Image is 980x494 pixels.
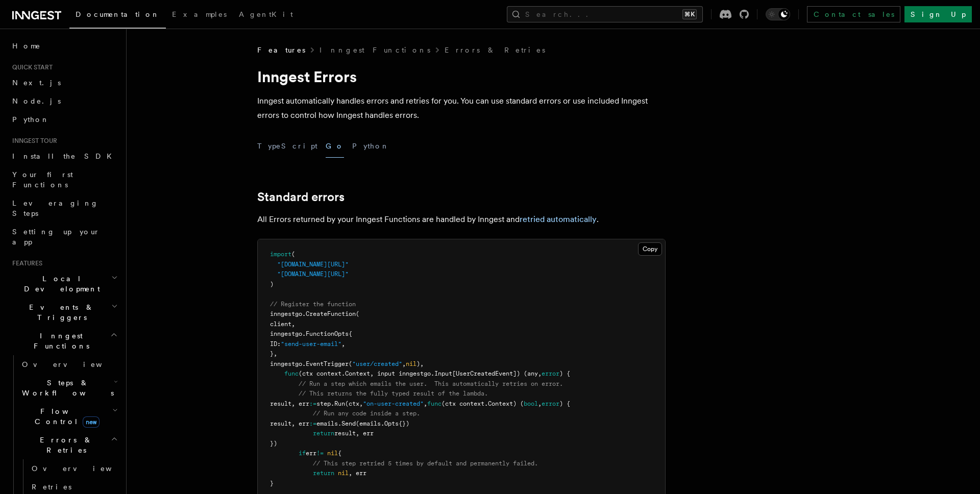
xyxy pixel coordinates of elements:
span: emails. [316,420,341,427]
span: ) { [559,400,570,407]
span: ), [416,360,424,367]
span: , err [349,470,366,477]
span: return [313,430,334,437]
span: CreateFunction [306,310,356,317]
button: Toggle dark mode [766,8,790,20]
a: Python [8,110,120,129]
span: // Register the function [270,301,356,308]
span: inngestgo. [270,360,306,367]
kbd: ⌘K [682,9,697,19]
a: Errors & Retries [445,45,545,55]
span: Flow Control [18,406,112,427]
span: (ctx context.Context) ( [442,400,524,407]
span: Inngest tour [8,137,57,145]
a: Node.js [8,92,120,110]
span: bool [524,400,538,407]
a: Overview [18,355,120,374]
span: return [313,470,334,477]
span: EventTrigger [306,360,349,367]
h1: Inngest Errors [257,67,666,86]
span: ( [291,251,295,258]
span: // This returns the fully typed result of the lambda. [299,390,488,397]
a: Inngest Functions [320,45,430,55]
span: nil [327,450,338,457]
span: != [316,450,324,457]
span: Quick start [8,63,53,71]
span: }, [270,350,277,357]
button: Inngest Functions [8,327,120,355]
span: import [270,251,291,258]
button: TypeScript [257,135,317,158]
p: All Errors returned by your Inngest Functions are handled by Inngest and . [257,212,666,227]
span: , [341,340,345,348]
span: Send [341,420,356,427]
span: Overview [32,464,137,473]
a: Home [8,37,120,55]
span: Your first Functions [12,170,73,189]
a: Examples [166,3,233,28]
span: if [299,450,306,457]
span: Home [12,41,41,51]
span: Overview [22,360,127,368]
span: Setting up your app [12,228,100,246]
span: Examples [172,10,227,18]
button: Events & Triggers [8,298,120,327]
button: Go [326,135,344,158]
span: Errors & Retries [18,435,111,455]
a: Overview [28,459,120,478]
span: Features [257,45,305,55]
span: Features [8,259,42,267]
span: // This step retried 5 times by default and permanently failed. [313,460,538,467]
span: ) [270,281,274,288]
span: ID: [270,340,281,348]
button: Copy [638,242,662,256]
span: error [542,370,559,377]
span: inngestgo.FunctionOpts{ [270,330,352,337]
span: ( [356,310,359,317]
span: result, err [270,420,309,427]
button: Errors & Retries [18,431,120,459]
span: result, err [270,400,309,407]
span: err [306,450,316,457]
p: Inngest automatically handles errors and retries for you. You can use standard errors or use incl... [257,94,666,122]
span: "on-user-created" [363,400,424,407]
span: Retries [32,483,71,491]
a: Your first Functions [8,165,120,194]
button: Flow Controlnew [18,402,120,431]
span: , [402,360,406,367]
span: }) [270,440,277,447]
a: Standard errors [257,190,345,204]
span: (emails.Opts{}) [356,420,409,427]
span: client, [270,320,295,328]
span: { [338,450,341,457]
a: retried automatically [520,214,597,224]
span: nil [406,360,416,367]
span: // Run any code inside a step. [313,410,420,417]
span: "user/created" [352,360,402,367]
span: inngestgo. [270,310,306,317]
span: step. [316,400,334,407]
span: ( [349,360,352,367]
a: Documentation [69,3,166,29]
span: Leveraging Steps [12,199,99,217]
button: Local Development [8,269,120,298]
a: AgentKit [233,3,299,28]
a: Next.js [8,73,120,92]
span: Steps & Workflows [18,378,114,398]
span: } [270,480,274,487]
span: Run [334,400,345,407]
span: AgentKit [239,10,293,18]
span: Node.js [12,97,61,105]
span: := [309,400,316,407]
a: Contact sales [807,6,900,22]
span: Local Development [8,274,111,294]
span: Inngest Functions [8,331,110,351]
span: result, err [334,430,374,437]
span: "send-user-email" [281,340,341,348]
span: Python [12,115,50,123]
span: "[DOMAIN_NAME][URL]" [277,270,349,278]
span: new [83,416,100,428]
span: := [309,420,316,427]
a: Install the SDK [8,147,120,165]
button: Steps & Workflows [18,374,120,402]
